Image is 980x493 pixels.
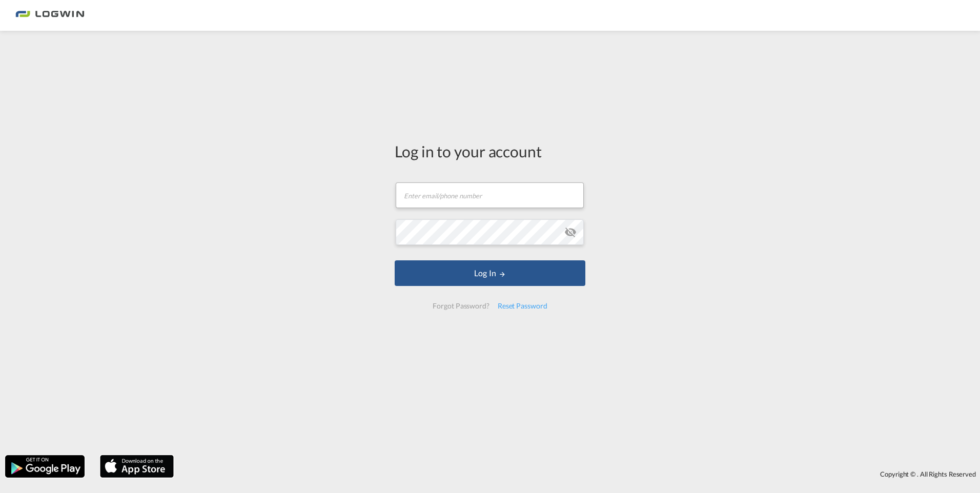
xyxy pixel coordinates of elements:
[179,465,980,483] div: Copyright © . All Rights Reserved
[395,260,585,286] button: LOGIN
[15,4,85,27] img: bc73a0e0d8c111efacd525e4c8ad7d32.png
[494,297,552,315] div: Reset Password
[396,182,584,208] input: Enter email/phone number
[564,226,577,238] md-icon: icon-eye-off
[428,297,493,315] div: Forgot Password?
[99,454,175,479] img: apple.png
[4,454,86,479] img: google.png
[395,140,585,162] div: Log in to your account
